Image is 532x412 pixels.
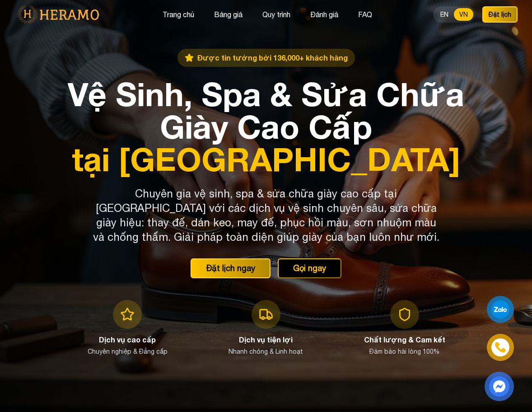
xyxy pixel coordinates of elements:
[495,342,506,352] img: phone-icon
[355,9,375,20] button: FAQ
[488,335,513,360] a: phone-icon
[435,8,454,21] button: EN
[160,9,197,20] button: Trang chủ
[239,334,293,345] h3: Dịch vụ tiện lợi
[482,6,518,23] button: Đặt lịch
[64,78,468,175] h1: Vệ Sinh, Spa & Sửa Chữa Giày Cao Cấp
[454,8,473,21] button: VN
[308,9,341,20] button: Đánh giá
[197,52,348,63] span: Được tin tưởng bởi 136,000+ khách hàng
[14,5,102,24] img: logo-with-text.png
[99,334,156,345] h3: Dịch vụ cao cấp
[278,258,341,278] button: Gọi ngay
[93,186,439,244] p: Chuyên gia vệ sinh, spa & sửa chữa giày cao cấp tại [GEOGRAPHIC_DATA] với các dịch vụ vệ sinh chu...
[191,258,271,278] button: Đặt lịch ngay
[260,9,293,20] button: Quy trình
[364,334,445,345] h3: Chất lượng & Cam kết
[369,347,439,356] p: Đảm bảo hài lòng 100%
[229,347,303,356] p: Nhanh chóng & Linh hoạt
[211,9,245,20] button: Bảng giá
[88,347,168,356] p: Chuyên nghiệp & Đẳng cấp
[64,143,468,175] span: tại [GEOGRAPHIC_DATA]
